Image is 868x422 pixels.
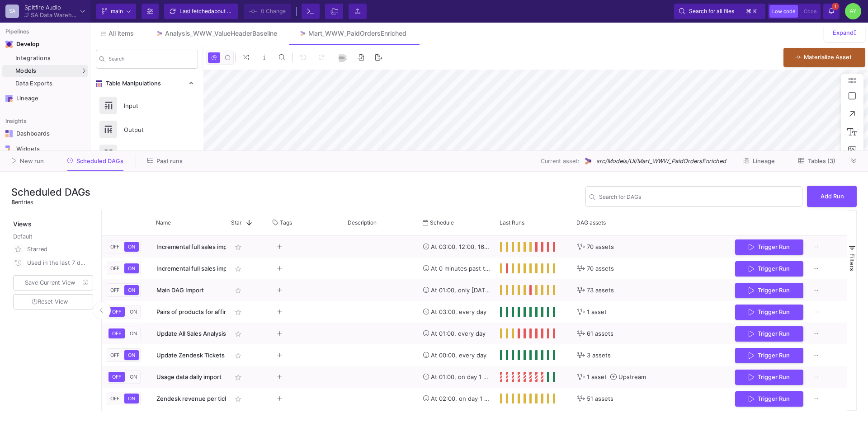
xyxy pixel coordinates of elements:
a: Data Exports [2,78,88,89]
a: Navigation iconWidgets [2,142,88,156]
span: ON [126,352,137,358]
span: Models [15,67,37,75]
button: Tables (3) [788,154,846,168]
div: Press SPACE to select this row. [102,344,847,366]
span: New run [20,158,44,164]
div: Develop [16,41,30,48]
span: Main DAG Import [156,286,204,294]
span: 3 assets [587,345,611,366]
span: ON [128,309,139,315]
span: Low code [772,8,795,14]
button: ON [124,242,139,252]
button: Trigger Run [735,283,803,299]
div: Press SPACE to select this row. [102,388,847,409]
button: Trigger Run [735,348,803,364]
div: At 03:00, 12:00, 16:00 and 21:00, [DATE] through [DATE] [423,236,490,258]
mat-icon: star_border [233,372,244,383]
div: Table Manipulations [90,94,203,241]
span: OFF [110,374,123,380]
div: Analysis_WWW_ValueHeaderBaseline [165,30,277,37]
div: Spitfire Audio [24,5,77,10]
div: Lineage [16,95,75,102]
span: ON [128,330,139,337]
div: Press SPACE to select this row. [102,258,847,279]
button: ON [128,372,139,382]
span: Search for all files [689,5,734,18]
span: k [753,6,757,17]
span: Name [156,219,171,226]
button: Trigger Run [735,370,803,385]
mat-icon: star_border [233,394,244,404]
div: Press SPACE to select this row. [102,301,847,323]
button: Lineage [732,154,786,168]
span: Current asset: [541,157,580,165]
mat-icon: star_border [233,307,244,318]
button: Reset View [13,294,93,310]
span: 70 assets [587,258,614,279]
span: 73 assets [587,280,614,301]
span: Table Manipulations [102,80,161,87]
span: Trigger Run [758,309,790,315]
span: Trigger Run [758,330,790,337]
span: DAG assets [576,219,606,226]
span: Trigger Run [758,374,790,380]
button: Add Run [807,186,857,207]
span: Add Run [821,193,844,200]
span: Past runs [156,158,183,164]
button: OFF [108,307,125,317]
img: Navigation icon [5,145,13,153]
button: ON [124,263,139,273]
button: Output [90,117,203,141]
span: Trigger Run [758,265,790,272]
span: 61 assets [587,323,613,344]
div: Union [118,147,181,160]
button: ON [124,394,139,403]
button: Trigger Run [735,391,803,407]
span: Tables (3) [808,158,835,164]
button: ON [124,285,139,295]
button: ON [128,307,139,317]
mat-icon: star_border [233,328,244,339]
div: SA Data Warehouse [31,12,77,18]
span: Incremental full sales import Mon-Sat - CSVs REMOVED [156,243,311,250]
span: Materialize Asset [804,54,852,61]
span: Upstream [618,366,646,388]
div: Press SPACE to select this row. [102,279,847,301]
div: At 03:00, every day [423,301,490,323]
mat-icon: star_border [233,263,244,274]
div: At 02:00, on day 1 of the month [423,388,490,409]
span: OFF [108,265,121,272]
span: Update All Sales Analysis Tables [156,330,245,337]
span: Trigger Run [758,352,790,359]
button: AY [842,3,861,19]
span: OFF [110,309,123,315]
button: Materialize Asset [783,48,865,67]
mat-icon: star_border [233,242,244,253]
button: Trigger Run [735,305,803,320]
span: about 4 hours ago [211,8,257,14]
span: Incremental full sales import [DATE] - CSVs REMOVED [156,265,307,272]
span: Trigger Run [758,395,790,402]
span: src/Models/UI/Mart_WWW_PaidOrdersEnriched [596,157,726,165]
span: OFF [108,352,121,358]
div: At 01:00, every day [423,323,490,344]
span: Filters [849,253,856,271]
img: Tab icon [299,30,307,38]
button: Past runs [136,154,193,168]
h3: Scheduled DAGs [11,186,90,198]
span: Description [348,219,377,226]
div: Press SPACE to select this row. [102,236,847,258]
span: ON [126,244,137,250]
button: ON [128,328,139,338]
span: OFF [108,287,121,293]
span: 1 asset [587,301,607,323]
span: Schedule [430,219,454,226]
button: OFF [108,394,121,403]
button: ON [124,350,139,360]
img: Navigation icon [5,130,13,137]
span: ON [128,374,139,380]
span: Pairs of products for affinity [156,308,234,315]
img: Tab icon [156,30,163,38]
button: Last fetchedabout 4 hours ago [164,4,238,19]
span: Save Current View [25,279,75,286]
